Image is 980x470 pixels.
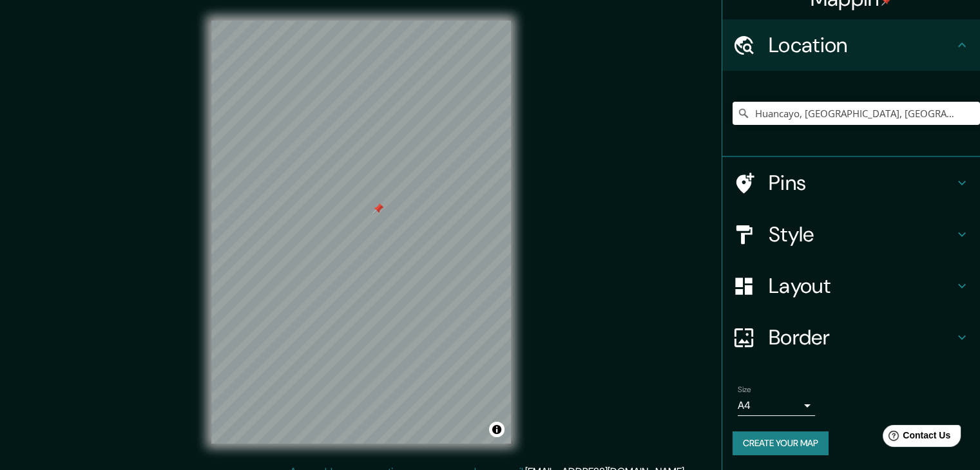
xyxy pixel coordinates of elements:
canvas: Map [211,21,511,444]
div: Layout [722,260,980,312]
h4: Style [769,221,954,247]
h4: Pins [769,170,954,196]
div: Border [722,312,980,363]
button: Toggle attribution [489,422,504,437]
div: Pins [722,157,980,209]
label: Size [738,384,751,395]
h4: Location [769,32,954,58]
div: Style [722,209,980,260]
button: Create your map [733,431,829,455]
input: Pick your city or area [733,102,980,125]
iframe: Help widget launcher [865,420,966,456]
h4: Border [769,324,954,350]
div: A4 [738,395,815,416]
h4: Layout [769,273,954,299]
div: Location [722,19,980,71]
